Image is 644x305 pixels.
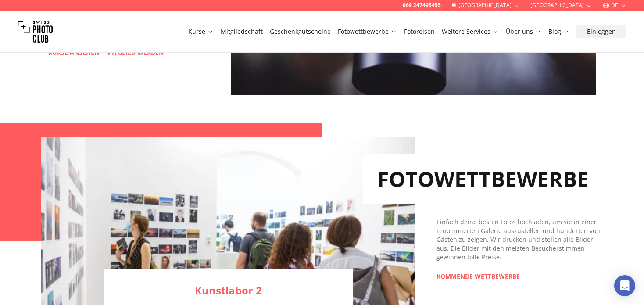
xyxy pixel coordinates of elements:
[18,14,53,49] img: Swiss photo club
[436,218,603,262] div: Einfach deine besten Fotos hochladen, um sie in einer renommierten Galerie auszustellen und hunde...
[363,154,603,204] h2: FOTOWETTBEWERBE
[104,283,353,298] a: Kunstlabor 2
[217,25,266,38] button: Mitgliedschaft
[401,25,438,38] button: Fotoreisen
[48,48,99,57] a: KURSE ANSEHEN
[403,2,441,9] a: 069 247495455
[502,25,545,38] button: Über uns
[221,27,263,36] a: Mitgliedschaft
[438,25,502,38] button: Weitere Services
[614,275,635,296] div: Open Intercom Messenger
[188,27,214,36] a: Kurse
[338,27,397,36] a: Fotowettbewerbe
[270,27,331,36] a: Geschenkgutscheine
[106,48,164,57] a: MITGLIED WERDEN
[545,25,573,38] button: Blog
[185,25,217,38] button: Kurse
[576,25,626,38] button: Einloggen
[334,25,401,38] button: Fotowettbewerbe
[442,27,499,36] a: Weitere Services
[404,27,435,36] a: Fotoreisen
[436,272,520,281] a: KOMMENDE WETTBEWERBE
[548,27,569,36] a: Blog
[506,27,541,36] a: Über uns
[266,25,334,38] button: Geschenkgutscheine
